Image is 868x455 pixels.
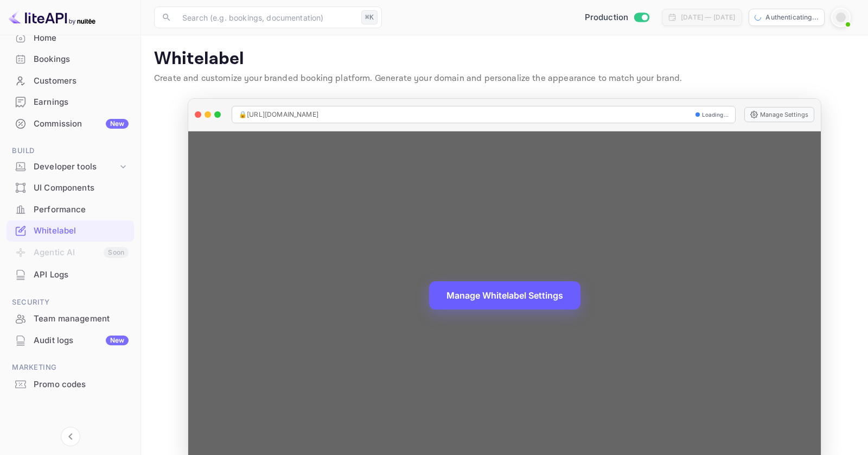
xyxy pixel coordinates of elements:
div: Bookings [34,53,129,66]
img: LiteAPI logo [9,9,95,26]
span: Marketing [7,362,134,374]
div: API Logs [7,264,134,286]
div: [DATE] — [DATE] [681,12,735,22]
div: UI Components [7,178,134,199]
div: Team management [7,308,134,330]
p: Whitelabel [154,48,855,70]
div: Performance [7,199,134,220]
input: Search (e.g. bookings, documentation) [176,7,357,28]
a: Performance [7,199,134,219]
a: Customers [7,71,134,91]
a: Whitelabel [7,220,134,241]
div: New [106,119,129,129]
div: Developer tools [7,157,134,176]
div: API Logs [34,269,129,281]
p: Authenticating... [765,12,819,22]
div: Commission [34,118,129,130]
div: Home [7,28,134,49]
div: ⌘K [361,10,378,24]
a: Home [7,28,134,48]
div: Performance [34,204,129,216]
div: Promo codes [34,378,129,391]
a: Earnings [7,92,134,112]
a: Team management [7,308,134,328]
span: Loading... [702,111,729,119]
div: Whitelabel [7,220,134,242]
a: Audit logsNew [7,330,134,350]
div: Earnings [7,92,134,113]
span: 🔒 [URL][DOMAIN_NAME] [239,110,318,119]
div: Promo codes [7,374,134,395]
div: Whitelabel [34,225,129,237]
div: Audit logsNew [7,330,134,351]
div: Developer tools [34,161,118,173]
div: New [106,336,129,345]
div: Audit logs [34,334,129,347]
div: Customers [7,71,134,92]
div: Team management [34,313,129,325]
button: Collapse navigation [61,427,80,446]
a: API Logs [7,264,134,285]
div: Switch to Sandbox mode [580,11,654,24]
span: Production [585,11,629,24]
span: Build [7,145,134,157]
button: Manage Settings [744,107,814,122]
div: Customers [34,75,129,87]
a: UI Components [7,178,134,198]
button: Manage Whitelabel Settings [429,281,580,309]
div: CommissionNew [7,113,134,135]
p: Create and customize your branded booking platform. Generate your domain and personalize the appe... [154,72,855,85]
div: Earnings [34,96,129,109]
div: Home [34,32,129,45]
div: UI Components [34,182,129,194]
a: Promo codes [7,374,134,394]
a: Bookings [7,49,134,69]
div: Bookings [7,49,134,70]
span: Security [7,296,134,308]
a: CommissionNew [7,113,134,134]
